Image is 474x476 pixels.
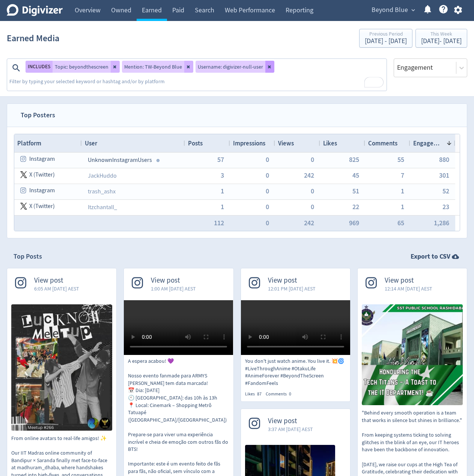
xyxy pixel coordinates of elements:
button: 0 [266,156,269,163]
div: Comments [266,391,295,397]
h2: Top Posts [14,252,42,261]
img: "Behind every smooth operation is a team that works in silence but shines in brilliance." From ke... [362,304,463,405]
a: Itzchantall_ [88,204,117,211]
span: 45 [352,172,359,179]
button: 825 [349,156,359,163]
button: 57 [217,156,224,163]
button: 112 [214,220,224,226]
span: Unknown Instagram Users [88,156,152,164]
a: View post12:01 PM [DATE] AESTYou don't just watch anime. You live it. 💥🌀 #LiveThroughAnime #Otaku... [241,268,350,397]
span: Platform [17,139,41,147]
span: Instagram [29,152,55,166]
span: Mention: TW-Beyond Blue [124,64,182,69]
div: Likes [245,391,266,397]
button: 1 [221,204,224,210]
span: Topic: beyondthescreen [55,64,108,69]
button: 242 [304,172,314,179]
span: 12:01 PM [DATE] AEST [268,285,316,292]
span: View post [268,276,316,285]
span: View post [34,276,79,285]
button: 51 [352,188,359,195]
button: 7 [401,172,404,179]
span: Beyond Blue [372,4,408,16]
textarea: To enrich screen reader interactions, please activate Accessibility in Grammarly extension settings [9,75,386,90]
span: 0 [311,204,314,210]
p: You don't just watch anime. You live it. 💥🌀 #LiveThroughAnime #OtakuLife #AnimeForever #BeyondThe... [245,358,346,387]
span: 242 [304,220,314,226]
img: From online avatars to real-life amigos! ✨ Our IIT Madras online community of Bandipur × Saranda ... [11,304,112,431]
button: 52 [442,188,449,195]
span: 1:00 AM [DATE] AEST [151,285,196,292]
span: X (Twitter) [29,168,55,182]
a: JackHuddo [88,172,117,180]
span: X (Twitter) [29,199,55,214]
span: View post [268,417,313,425]
button: 301 [439,172,449,179]
span: 880 [439,156,449,163]
button: 1 [401,188,404,195]
button: 0 [311,188,314,195]
button: 0 [311,156,314,163]
span: 0 [289,391,291,397]
span: 1 [401,204,404,210]
svg: twitter [20,171,27,178]
span: Instagram [29,183,55,198]
span: 0 [266,204,269,210]
span: Comments [368,139,397,147]
button: 23 [442,204,449,210]
button: INCLUDES [26,61,53,73]
div: This Week [421,31,462,38]
span: 3:37 AM [DATE] AEST [268,425,313,433]
span: 55 [397,156,404,163]
span: User [85,139,97,147]
span: Likes [323,139,337,147]
button: 65 [397,220,404,226]
span: Views [278,139,294,147]
strong: Export to CSV [411,252,450,261]
button: 0 [266,188,269,195]
button: This Week[DATE]- [DATE] [415,29,467,48]
span: 87 [257,391,262,397]
svg: twitter [20,203,27,210]
button: 969 [349,220,359,226]
span: Posts [188,139,203,147]
button: 0 [266,172,269,179]
span: View post [385,276,432,285]
span: Impressions [233,139,265,147]
span: 6:05 AM [DATE] AEST [34,285,79,292]
span: 3 [221,172,224,179]
svg: instagram [20,187,27,194]
button: 1,286 [434,220,449,226]
button: Previous Period[DATE] - [DATE] [359,29,412,48]
span: Top Posters [14,104,62,127]
button: 1 [221,188,224,195]
h1: Earned Media [7,26,59,50]
button: 22 [352,204,359,210]
span: 12:14 AM [DATE] AEST [385,285,432,292]
div: [DATE] - [DATE] [365,38,407,45]
button: 0 [266,220,269,226]
svg: instagram [20,156,27,162]
span: expand_more [410,7,417,13]
button: Beyond Blue [369,4,417,16]
span: View post [151,276,196,285]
